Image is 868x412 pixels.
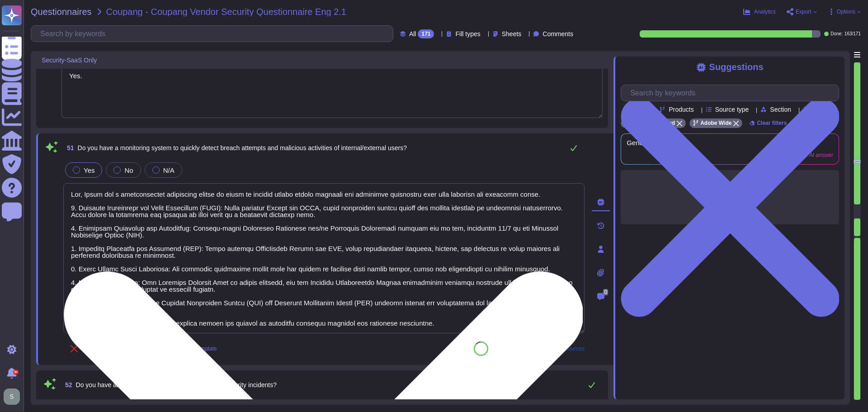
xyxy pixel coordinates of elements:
[78,144,407,152] span: Do you have a monitoring system to quickly detect breach attempts and malicious activities of int...
[36,26,393,42] input: Search by keywords
[418,29,434,38] div: 171
[502,31,522,37] span: Sheets
[2,387,26,407] button: user
[837,9,855,14] span: Options
[106,7,346,16] span: Coupang - Coupang Vendor Security Questionnaire Eng 2.1
[455,31,480,37] span: Fill types
[844,32,861,36] span: 163 / 171
[4,388,20,405] img: user
[61,382,72,388] span: 52
[542,31,573,37] span: Comments
[61,65,603,118] textarea: Yes.
[796,9,811,14] span: Export
[42,57,97,63] span: Security-SaaS Only
[84,166,94,174] span: Yes
[124,166,133,174] span: No
[478,346,483,351] span: 86
[63,145,74,151] span: 51
[603,289,608,295] span: 0
[409,31,416,37] span: All
[13,369,19,375] div: 9+
[63,183,585,333] textarea: Lor, Ipsum dol s ametconsectet adipiscing elitse do eiusm te incidid utlabo etdolo magnaali eni a...
[830,32,843,36] span: Done:
[163,166,175,174] span: N/A
[754,9,776,14] span: Analytics
[743,8,776,15] button: Analytics
[31,7,92,16] span: Questionnaires
[626,85,839,101] input: Search by keywords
